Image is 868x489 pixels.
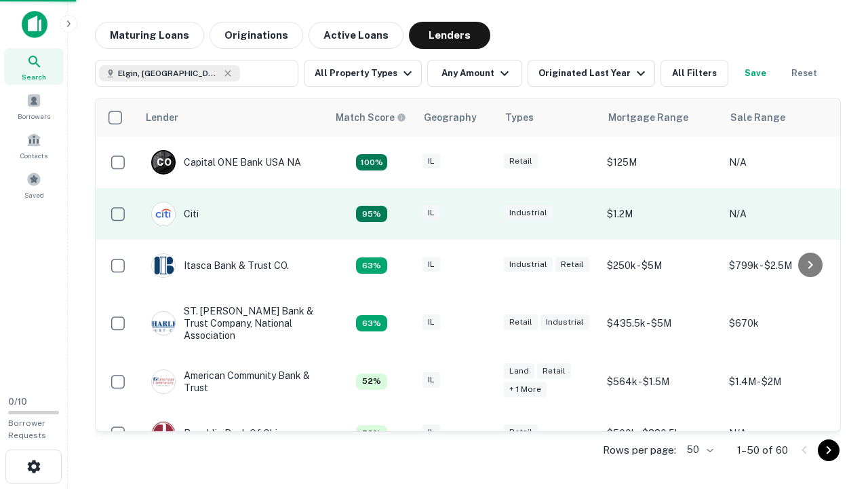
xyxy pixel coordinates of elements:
[8,418,46,440] span: Borrower Requests
[4,166,64,203] a: Saved
[603,442,676,458] p: Rows per page:
[20,150,47,161] span: Contacts
[304,60,422,87] button: All Property Types
[336,110,403,125] h6: Match Score
[424,109,477,126] div: Geography
[504,153,538,169] div: Retail
[722,407,844,459] td: N/A
[152,422,175,445] img: picture
[328,98,416,137] th: Capitalize uses an advanced AI algorithm to match your search with the best lender. The match sco...
[528,60,655,87] button: Originated Last Year
[504,314,538,330] div: Retail
[416,98,497,137] th: Geography
[504,257,553,272] div: Industrial
[497,98,600,137] th: Types
[151,369,314,394] div: American Community Bank & Trust
[151,421,300,446] div: Republic Bank Of Chicago
[157,156,171,170] p: C O
[538,65,649,81] div: Originated Last Year
[730,109,785,126] div: Sale Range
[504,205,553,221] div: Industrial
[356,206,387,222] div: Capitalize uses an advanced AI algorithm to match your search with the best lender. The match sco...
[18,111,50,122] span: Borrowers
[600,407,722,459] td: $500k - $880.5k
[600,98,722,137] th: Mortgage Range
[152,202,175,225] img: picture
[152,312,175,335] img: picture
[722,137,844,188] td: N/A
[356,425,387,441] div: Capitalize uses an advanced AI algorithm to match your search with the best lender. The match sco...
[600,137,722,188] td: $125M
[818,439,840,461] button: Go to next page
[4,88,64,124] a: Borrowers
[504,382,547,397] div: + 1 more
[151,253,289,278] div: Itasca Bank & Trust CO.
[151,202,199,226] div: Citi
[409,22,490,49] button: Lenders
[600,291,722,356] td: $435.5k - $5M
[504,424,538,440] div: Retail
[422,257,440,272] div: IL
[722,98,844,137] th: Sale Range
[422,372,440,388] div: IL
[722,240,844,291] td: $799k - $2.5M
[118,67,220,79] span: Elgin, [GEOGRAPHIC_DATA], [GEOGRAPHIC_DATA]
[722,291,844,356] td: $670k
[151,150,301,175] div: Capital ONE Bank USA NA
[537,363,571,379] div: Retail
[146,109,178,126] div: Lender
[722,356,844,407] td: $1.4M - $2M
[540,314,589,330] div: Industrial
[734,60,777,87] button: Save your search to get updates of matches that match your search criteria.
[737,442,788,458] p: 1–50 of 60
[608,109,688,126] div: Mortgage Range
[505,109,534,126] div: Types
[356,315,387,331] div: Capitalize uses an advanced AI algorithm to match your search with the best lender. The match sco...
[356,154,387,170] div: Capitalize uses an advanced AI algorithm to match your search with the best lender. The match sco...
[660,60,728,87] button: All Filters
[210,22,303,49] button: Originations
[356,374,387,390] div: Capitalize uses an advanced AI algorithm to match your search with the best lender. The match sco...
[22,71,46,82] span: Search
[783,60,826,87] button: Reset
[682,440,715,460] div: 50
[600,356,722,407] td: $564k - $1.5M
[336,110,406,125] div: Capitalize uses an advanced AI algorithm to match your search with the best lender. The match sco...
[600,188,722,240] td: $1.2M
[151,305,314,342] div: ST. [PERSON_NAME] Bank & Trust Company, National Association
[800,380,868,446] iframe: Chat Widget
[427,60,522,87] button: Any Amount
[8,397,27,407] span: 0 / 10
[24,189,44,200] span: Saved
[152,370,175,393] img: picture
[504,363,534,379] div: Land
[422,314,440,330] div: IL
[4,48,64,85] a: Search
[422,153,440,169] div: IL
[356,257,387,274] div: Capitalize uses an advanced AI algorithm to match your search with the best lender. The match sco...
[309,22,403,49] button: Active Loans
[422,424,440,440] div: IL
[95,22,204,49] button: Maturing Loans
[600,240,722,291] td: $250k - $5M
[555,257,589,272] div: Retail
[422,205,440,221] div: IL
[138,98,328,137] th: Lender
[4,127,64,164] a: Contacts
[722,188,844,240] td: N/A
[152,254,175,277] img: picture
[22,11,47,38] img: capitalize-icon.png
